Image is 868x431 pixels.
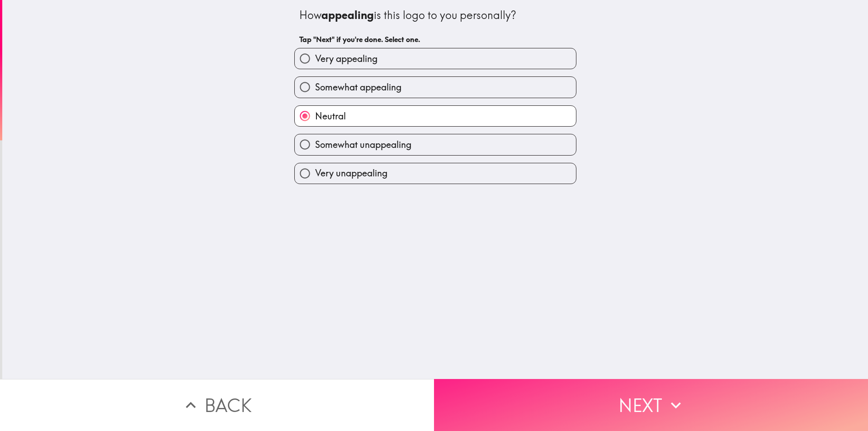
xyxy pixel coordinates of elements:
button: Somewhat unappealing [295,134,576,155]
span: Very unappealing [315,167,387,180]
button: Neutral [295,106,576,126]
button: Next [434,379,868,431]
button: Very appealing [295,48,576,69]
div: How is this logo to you personally? [299,8,571,23]
button: Very unappealing [295,163,576,184]
b: appealing [321,8,374,22]
span: Very appealing [315,52,377,65]
span: Somewhat unappealing [315,138,411,151]
span: Neutral [315,110,346,123]
h6: Tap "Next" if you're done. Select one. [299,34,571,44]
span: Somewhat appealing [315,81,401,94]
button: Somewhat appealing [295,77,576,97]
